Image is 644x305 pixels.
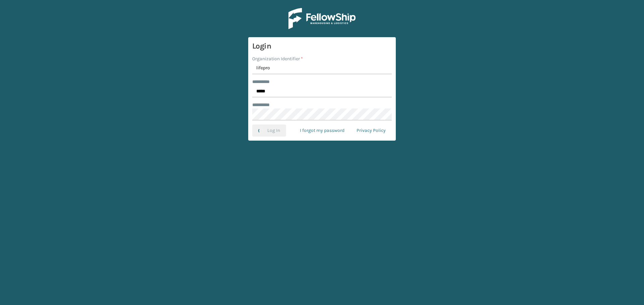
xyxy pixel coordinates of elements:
[294,125,351,137] a: I forgot my password
[351,125,392,137] a: Privacy Policy
[252,41,392,51] h3: Login
[252,55,303,62] label: Organization Identifier
[252,125,286,137] button: Log In
[288,8,356,29] img: Logo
